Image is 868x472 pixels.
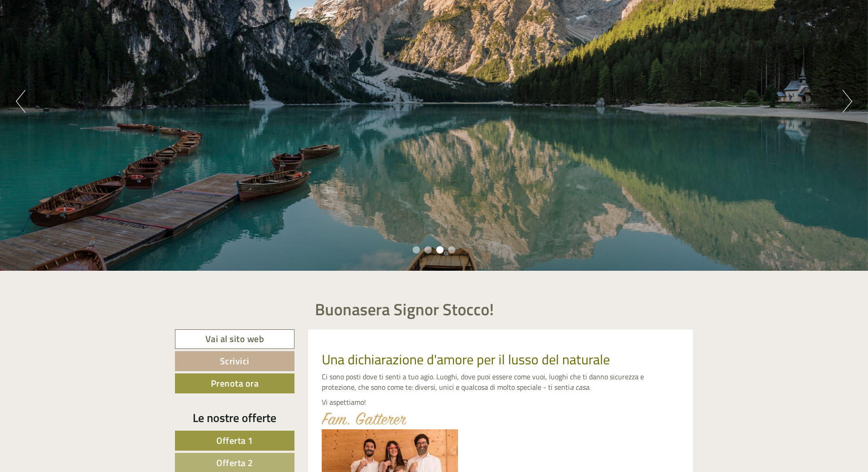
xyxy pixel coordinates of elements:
[175,373,294,393] a: Prenota ora
[216,433,253,447] span: Offerta 1
[322,372,680,393] p: Ci sono posti dove ti senti a tuo agio. Luoghi, dove puoi essere come vuoi, luoghi che ti danno s...
[16,90,25,113] button: Previous
[322,412,407,425] img: image
[175,351,294,371] a: Scrivici
[175,409,294,426] div: Le nostre offerte
[322,349,610,370] span: Una dichiarazione d'amore per il lusso del naturale
[216,456,253,470] span: Offerta 2
[575,382,589,393] em: casa
[843,90,852,113] button: Next
[570,382,574,393] em: a
[315,300,494,318] h1: Buonasera Signor Stocco!
[175,329,294,349] a: Vai al sito web
[322,397,680,407] p: Vi aspettiamo!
